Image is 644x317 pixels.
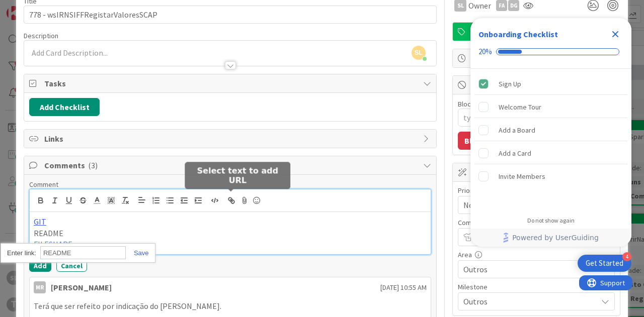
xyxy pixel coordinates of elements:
[34,239,72,249] a: FILESHARE
[21,2,46,14] span: Support
[44,159,418,171] span: Comments
[56,260,87,272] button: Cancel
[470,229,631,247] div: Footer
[24,31,58,40] span: Description
[474,119,627,141] div: Add a Board is incomplete.
[586,258,623,268] div: Get Started
[458,283,615,290] div: Milestone
[622,252,631,261] div: 4
[478,47,623,56] div: Checklist progress: 20%
[44,133,418,145] span: Links
[499,124,535,136] div: Add a Board
[44,77,418,89] span: Tasks
[512,232,599,244] span: Powered by UserGuiding
[34,300,427,312] p: Terá que ser refeito por indicação do [PERSON_NAME].
[88,160,98,170] span: ( 3 )
[51,281,112,293] div: [PERSON_NAME]
[29,180,58,189] span: Comment
[527,217,575,225] div: Do not show again
[458,219,615,226] div: Complexidade
[34,228,427,239] p: README
[458,251,615,258] div: Area
[34,217,46,227] a: GIT
[607,26,623,42] div: Close Checklist
[478,28,558,40] div: Onboarding Checklist
[499,147,531,159] div: Add a Card
[499,170,545,182] div: Invite Members
[463,262,592,276] span: Outros
[470,18,631,247] div: Checklist Container
[470,69,631,210] div: Checklist items
[474,142,627,164] div: Add a Card is incomplete.
[463,294,592,308] span: Outros
[458,132,492,150] button: Block
[474,96,627,118] div: Welcome Tour is incomplete.
[475,229,626,247] a: Powered by UserGuiding
[499,78,521,90] div: Sign Up
[463,198,592,212] span: Not Set
[40,246,126,259] input: https://quilljs.com
[458,187,615,194] div: Priority
[474,73,627,95] div: Sign Up is complete.
[24,6,437,24] input: type card name here...
[578,255,631,272] div: Open Get Started checklist, remaining modules: 4
[499,101,541,113] div: Welcome Tour
[412,46,426,60] span: SL
[458,99,507,109] label: Blocked Reason
[478,47,492,56] div: 20%
[189,166,286,185] h5: Select text to add URL
[29,98,100,116] button: Add Checklist
[34,281,46,293] div: MR
[380,282,427,293] span: [DATE] 10:55 AM
[29,260,51,272] button: Add
[474,165,627,187] div: Invite Members is incomplete.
